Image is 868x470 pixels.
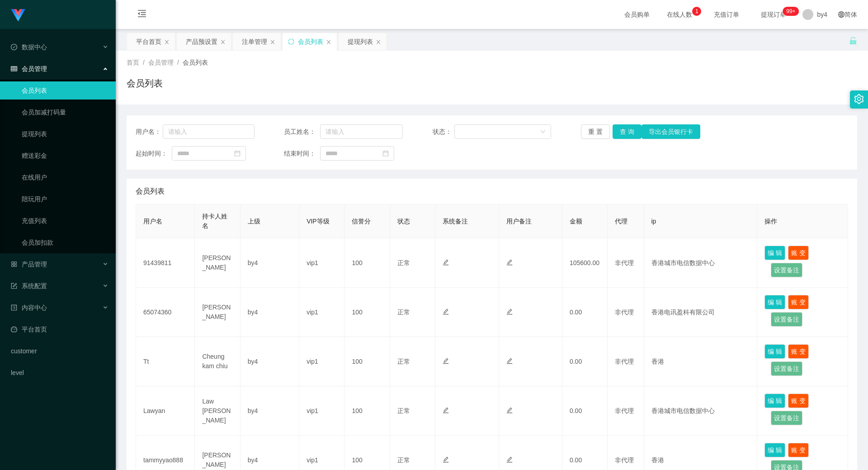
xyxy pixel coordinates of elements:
[443,407,449,413] i: 图标: edit
[642,124,700,139] button: 导出会员银行卡
[22,147,108,165] a: 赠送彩金
[397,309,410,316] span: 正常
[143,218,162,225] span: 用户名
[241,337,299,386] td: by4
[242,33,267,50] div: 注单管理
[195,238,240,288] td: [PERSON_NAME]
[11,43,47,51] span: 数据中心
[344,288,390,337] td: 100
[11,261,17,267] i: 图标: appstore-o
[11,65,47,72] span: 会员管理
[615,407,634,414] span: 非代理
[143,59,145,66] span: /
[136,33,161,50] div: 平台首页
[562,337,608,386] td: 0.00
[11,320,108,338] a: 图标: dashboard平台首页
[195,386,240,436] td: Law [PERSON_NAME]
[248,218,260,225] span: 上级
[136,238,195,288] td: 91439811
[443,456,449,463] i: 图标: edit
[692,7,701,16] sup: 1
[651,218,656,225] span: ip
[22,81,108,100] a: 会员列表
[764,344,785,359] button: 编 辑
[443,218,468,225] span: 系统备注
[22,103,108,121] a: 会员加减打码量
[764,246,785,260] button: 编 辑
[788,246,809,260] button: 账 变
[615,358,634,365] span: 非代理
[234,150,241,157] i: 图标: calendar
[376,39,381,45] i: 图标: close
[382,150,389,157] i: 图标: calendar
[344,386,390,436] td: 100
[662,11,697,18] span: 在线人数
[854,94,864,104] i: 图标: setting
[127,76,163,90] h1: 会员列表
[615,456,634,464] span: 非代理
[352,218,371,225] span: 信誉分
[788,443,809,457] button: 账 变
[771,312,802,327] button: 设置备注
[644,288,758,337] td: 香港电讯盈科有限公司
[764,443,785,457] button: 编 辑
[11,9,25,22] img: logo.9652507e.png
[11,282,47,290] span: 系统配置
[849,37,857,45] i: 图标: unlock
[11,342,108,360] a: customer
[22,190,108,208] a: 陪玩用户
[506,407,513,413] i: 图标: edit
[22,125,108,143] a: 提现列表
[11,304,47,311] span: 内容中心
[540,129,546,135] i: 图标: down
[326,39,331,45] i: 图标: close
[284,149,320,158] span: 结束时间：
[22,168,108,186] a: 在线用户
[506,218,532,225] span: 用户备注
[299,337,344,386] td: vip1
[581,124,610,139] button: 重 置
[443,358,449,364] i: 图标: edit
[183,59,208,66] span: 会员列表
[11,44,17,50] i: 图标: check-circle-o
[570,218,582,225] span: 金额
[562,288,608,337] td: 0.00
[270,39,275,45] i: 图标: close
[506,358,513,364] i: 图标: edit
[397,407,410,414] span: 正常
[764,295,785,309] button: 编 辑
[397,358,410,365] span: 正常
[136,386,195,436] td: Lawyan
[136,186,165,197] span: 会员列表
[127,59,139,66] span: 首页
[771,361,802,376] button: 设置备注
[163,124,255,139] input: 请输入
[771,263,802,277] button: 设置备注
[136,288,195,337] td: 65074360
[11,66,17,72] i: 图标: table
[709,11,744,18] span: 充值订单
[136,149,172,158] span: 起始时间：
[644,238,758,288] td: 香港城市电信数据中心
[202,213,227,229] span: 持卡人姓名
[195,288,240,337] td: [PERSON_NAME]
[764,394,785,408] button: 编 辑
[644,337,758,386] td: 香港
[613,124,642,139] button: 查 询
[397,259,410,266] span: 正常
[838,11,844,18] i: 图标: global
[11,364,108,382] a: level
[164,39,170,45] i: 图标: close
[195,337,240,386] td: Cheung kam chiu
[506,309,513,315] i: 图标: edit
[344,337,390,386] td: 100
[506,259,513,266] i: 图标: edit
[344,238,390,288] td: 100
[615,309,634,316] span: 非代理
[307,218,330,225] span: VIP等级
[299,238,344,288] td: vip1
[298,33,323,50] div: 会员列表
[506,456,513,463] i: 图标: edit
[397,456,410,464] span: 正常
[288,38,294,45] i: 图标: sync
